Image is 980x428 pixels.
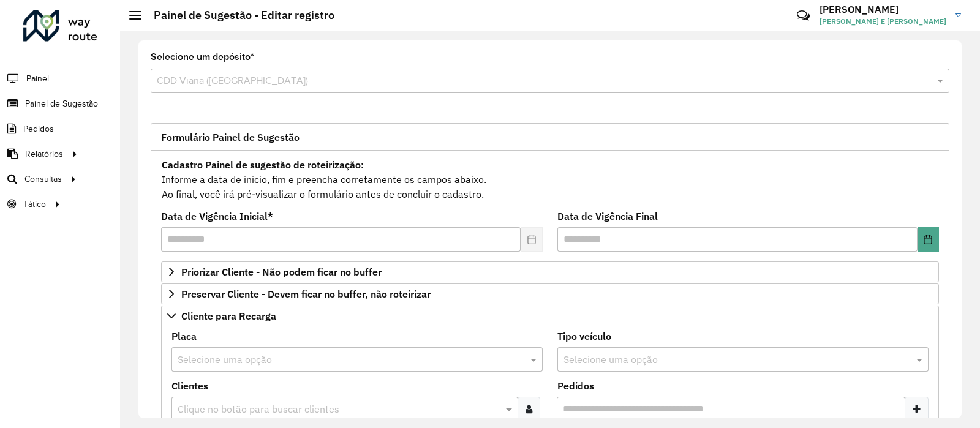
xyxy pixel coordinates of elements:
[557,209,658,223] label: Data de Vigência Final
[557,378,594,393] label: Pedidos
[557,329,611,344] label: Tipo veículo
[171,329,197,344] label: Placa
[25,148,63,160] span: Relatórios
[161,261,939,282] a: Priorizar Cliente - Não podem ficar no buffer
[181,267,382,277] span: Priorizar Cliente - Não podem ficar no buffer
[23,198,46,211] span: Tático
[24,173,62,186] span: Consultas
[820,16,946,27] span: [PERSON_NAME] E [PERSON_NAME]
[171,378,208,393] label: Clientes
[26,72,49,85] span: Painel
[820,4,946,15] h3: [PERSON_NAME]
[181,289,431,299] span: Preservar Cliente - Devem ficar no buffer, não roteirizar
[161,283,939,304] a: Preservar Cliente - Devem ficar no buffer, não roteirizar
[790,2,816,29] a: Contato Rápido
[23,122,54,135] span: Pedidos
[151,50,254,64] label: Selecione um depósito
[141,9,334,22] h2: Painel de Sugestão - Editar registro
[161,157,939,202] div: Informe a data de inicio, fim e preencha corretamente os campos abaixo. Ao final, você irá pré-vi...
[918,227,939,252] button: Choose Date
[161,306,939,326] a: Cliente para Recarga
[162,159,364,171] strong: Cadastro Painel de sugestão de roteirização:
[161,209,273,223] label: Data de Vigência Inicial
[181,311,276,321] span: Cliente para Recarga
[161,132,300,142] span: Formulário Painel de Sugestão
[25,97,98,110] span: Painel de Sugestão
